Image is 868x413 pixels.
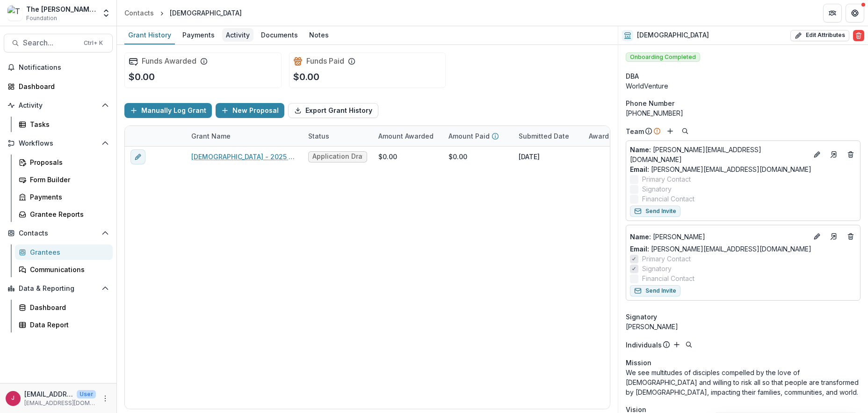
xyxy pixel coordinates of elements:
[100,393,111,404] button: More
[630,233,651,241] span: Name :
[257,26,302,44] a: Documents
[853,30,864,41] button: Delete
[186,126,303,146] div: Grant Name
[630,244,811,254] a: Email: [PERSON_NAME][EMAIL_ADDRESS][DOMAIN_NAME]
[823,4,842,22] button: Partners
[642,194,694,204] span: Financial Contact
[170,8,242,18] div: [DEMOGRAPHIC_DATA]
[7,6,22,21] img: The Bolick Foundation
[30,119,105,129] div: Tasks
[24,389,73,399] p: [EMAIL_ADDRESS][DOMAIN_NAME]
[15,155,113,170] a: Proposals
[671,339,682,350] button: Add
[216,103,284,118] button: New Proposal
[846,4,864,22] button: Get Help
[630,165,649,173] span: Email:
[15,172,113,187] a: Form Builder
[811,149,823,160] button: Edit
[26,14,57,22] span: Foundation
[19,229,98,237] span: Contacts
[293,70,319,84] p: $0.00
[15,117,113,132] a: Tasks
[373,126,443,146] div: Amount Awarded
[305,28,333,42] div: Notes
[378,152,397,162] div: $0.00
[443,126,513,146] div: Amount Paid
[642,254,691,264] span: Primary Contact
[4,79,113,94] a: Dashboard
[15,244,113,260] a: Grantees
[519,152,540,162] div: [DATE]
[630,164,811,174] a: Email: [PERSON_NAME][EMAIL_ADDRESS][DOMAIN_NAME]
[513,131,575,141] div: Submitted Date
[630,206,680,217] button: Send Invite
[665,125,676,137] button: Add
[626,52,700,62] span: Onboarding Completed
[100,4,113,22] button: Open entity switcher
[257,28,302,42] div: Documents
[191,152,297,162] a: [DEMOGRAPHIC_DATA] - 2025 - LOI
[630,232,808,242] a: Name: [PERSON_NAME]
[30,320,105,330] div: Data Report
[630,232,808,242] p: [PERSON_NAME]
[26,4,96,14] div: The [PERSON_NAME] Foundation
[19,102,98,110] span: Activity
[179,26,218,44] a: Payments
[124,8,154,18] div: Contacts
[82,38,105,48] div: Ctrl + K
[845,231,856,242] button: Deletes
[142,57,196,66] h2: Funds Awarded
[373,131,439,141] div: Amount Awarded
[15,206,113,222] a: Grantee Reports
[630,145,808,164] a: Name: [PERSON_NAME][EMAIL_ADDRESS][DOMAIN_NAME]
[642,174,691,184] span: Primary Contact
[630,145,808,164] p: [PERSON_NAME][EMAIL_ADDRESS][DOMAIN_NAME]
[19,140,98,147] span: Workflows
[19,81,105,91] div: Dashboard
[129,70,155,84] p: $0.00
[15,189,113,205] a: Payments
[124,26,175,44] a: Grant History
[626,126,644,136] p: Team
[583,131,632,141] div: Award Date
[790,30,849,41] button: Edit Attributes
[626,312,657,322] span: Signatory
[312,153,363,161] span: Application Draft
[24,399,96,407] p: [EMAIL_ADDRESS][DOMAIN_NAME]
[303,126,373,146] div: Status
[513,126,583,146] div: Submitted Date
[642,273,694,283] span: Financial Contact
[130,149,145,164] button: edit
[642,264,672,273] span: Signatory
[4,34,113,52] button: Search...
[124,103,212,118] button: Manually Log Grant
[826,229,841,244] a: Go to contact
[626,340,662,350] p: Individuals
[23,38,78,47] span: Search...
[222,28,253,42] div: Activity
[811,231,823,242] button: Edit
[626,368,861,397] p: We see multitudes of disciples compelled by the love of [DEMOGRAPHIC_DATA] and willing to risk al...
[845,149,856,160] button: Deletes
[306,57,344,66] h2: Funds Paid
[303,131,335,141] div: Status
[15,300,113,315] a: Dashboard
[30,247,105,257] div: Grantees
[121,6,246,20] nav: breadcrumb
[19,64,109,72] span: Notifications
[642,184,672,194] span: Signatory
[637,31,709,39] h2: [DEMOGRAPHIC_DATA]
[186,131,236,141] div: Grant Name
[222,26,253,44] a: Activity
[15,262,113,277] a: Communications
[12,395,15,401] div: jcline@bolickfoundation.org
[4,226,113,241] button: Open Contacts
[30,302,105,312] div: Dashboard
[30,175,105,184] div: Form Builder
[30,192,105,202] div: Payments
[19,285,98,293] span: Data & Reporting
[630,285,680,296] button: Send Invite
